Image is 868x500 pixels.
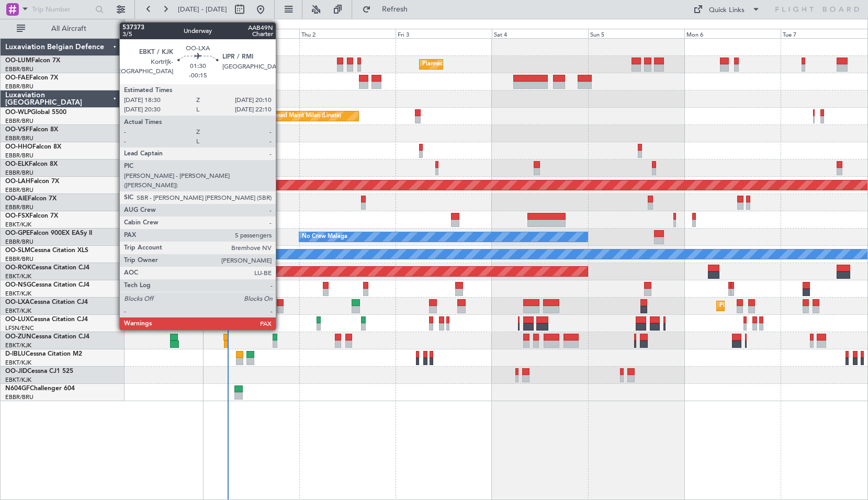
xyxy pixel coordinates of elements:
[5,385,30,392] span: N604GF
[5,299,88,305] a: OO-LXACessna Citation CJ4
[422,56,612,72] div: Planned Maint [GEOGRAPHIC_DATA] ([GEOGRAPHIC_DATA] National)
[5,109,31,116] span: OO-WLP
[5,290,31,298] a: EBKT/KJK
[5,196,28,202] span: OO-AIE
[373,6,417,13] span: Refresh
[5,393,33,401] a: EBBR/BRU
[5,117,33,125] a: EBBR/BRU
[5,58,60,64] a: OO-LUMFalcon 7X
[5,342,31,349] a: EBKT/KJK
[266,108,341,124] div: Planned Maint Milan (Linate)
[205,21,222,30] div: [DATE]
[262,56,451,72] div: Planned Maint [GEOGRAPHIC_DATA] ([GEOGRAPHIC_DATA] National)
[5,385,75,392] a: N604GFChallenger 604
[5,307,31,315] a: EBKT/KJK
[5,316,30,323] span: OO-LUX
[5,127,29,133] span: OO-VSF
[588,29,684,38] div: Sun 5
[12,20,114,37] button: All Aircraft
[688,1,765,18] button: Quick Links
[32,2,92,17] input: Trip Number
[5,127,58,133] a: OO-VSFFalcon 8X
[5,265,31,271] span: OO-ROK
[5,152,33,160] a: EBBR/BRU
[5,65,33,73] a: EBBR/BRU
[5,272,31,280] a: EBKT/KJK
[5,238,33,246] a: EBBR/BRU
[5,334,31,340] span: OO-ZUN
[127,21,144,30] div: [DATE]
[107,29,203,38] div: Tue 30
[5,186,33,194] a: EBBR/BRU
[5,368,73,374] a: OO-JIDCessna CJ1 525
[5,230,30,236] span: OO-GPE
[357,1,420,18] button: Refresh
[492,29,588,38] div: Sat 4
[5,134,33,142] a: EBBR/BRU
[5,324,34,332] a: LFSN/ENC
[5,282,31,288] span: OO-NSG
[5,213,29,219] span: OO-FSX
[178,5,227,14] span: [DATE] - [DATE]
[5,282,89,288] a: OO-NSGCessna Citation CJ4
[93,74,177,89] div: AOG Maint Melsbroek Air Base
[719,298,841,314] div: Planned Maint Kortrijk-[GEOGRAPHIC_DATA]
[5,221,31,229] a: EBKT/KJK
[5,359,31,367] a: EBKT/KJK
[299,29,396,38] div: Thu 2
[5,230,92,236] a: OO-GPEFalcon 900EX EASy II
[5,196,57,202] a: OO-AIEFalcon 7X
[5,255,33,263] a: EBBR/BRU
[5,109,66,116] a: OO-WLPGlobal 5500
[5,203,33,211] a: EBBR/BRU
[709,5,745,16] div: Quick Links
[5,334,89,340] a: OO-ZUNCessna Citation CJ4
[5,178,59,185] a: OO-LAHFalcon 7X
[5,351,26,357] span: D-IBLU
[5,316,88,323] a: OO-LUXCessna Citation CJ4
[5,83,33,90] a: EBBR/BRU
[5,169,33,177] a: EBBR/BRU
[5,161,58,167] a: OO-ELKFalcon 8X
[302,229,347,245] div: No Crew Malaga
[684,29,781,38] div: Mon 6
[5,58,31,64] span: OO-LUM
[5,368,27,374] span: OO-JID
[5,75,58,81] a: OO-FAEFalcon 7X
[5,247,30,254] span: OO-SLM
[5,178,30,185] span: OO-LAH
[5,75,29,81] span: OO-FAE
[83,264,197,279] div: AOG Maint Kortrijk-[GEOGRAPHIC_DATA]
[203,29,299,38] div: Wed 1
[5,161,29,167] span: OO-ELK
[396,29,492,38] div: Fri 3
[5,247,88,254] a: OO-SLMCessna Citation XLS
[27,25,110,32] span: All Aircraft
[5,144,32,150] span: OO-HHO
[5,299,30,305] span: OO-LXA
[5,265,89,271] a: OO-ROKCessna Citation CJ4
[5,144,61,150] a: OO-HHOFalcon 8X
[5,376,31,384] a: EBKT/KJK
[5,213,58,219] a: OO-FSXFalcon 7X
[5,351,82,357] a: D-IBLUCessna Citation M2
